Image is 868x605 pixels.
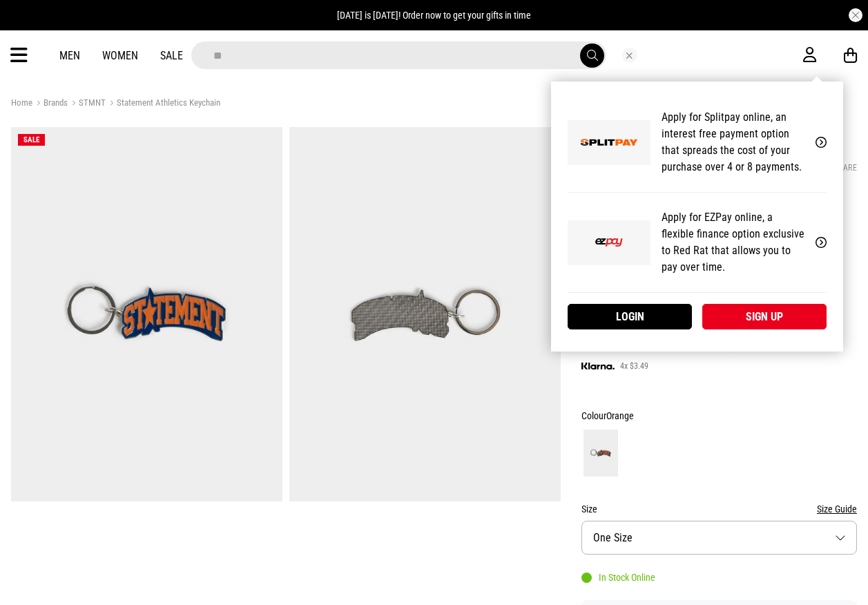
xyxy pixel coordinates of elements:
[581,501,857,517] div: Size
[68,97,106,111] a: STMNT
[32,97,68,111] a: Brands
[615,361,654,372] span: 4x $3.49
[568,93,827,193] a: Apply for Splitpay online, an interest free payment option that spreads the cost of your purchase...
[593,531,633,544] span: One Size
[11,97,32,108] a: Home
[581,572,655,583] div: In Stock Online
[817,501,857,517] button: Size Guide
[59,49,80,62] a: Men
[160,49,183,62] a: Sale
[622,48,637,63] button: Close search
[662,209,804,276] p: Apply for EZPay online, a flexible finance option exclusive to Red Rat that allows you to pay ove...
[662,109,804,175] p: Apply for Splitpay online, an interest free payment option that spreads the cost of your purchase...
[581,521,857,555] button: One Size
[289,127,561,501] img: Statement Athletics Keychain in Orange
[702,304,827,329] a: Sign up
[606,410,634,421] span: Orange
[568,304,692,329] a: Login
[102,49,138,62] a: Women
[581,407,857,424] div: Colour
[23,135,39,144] span: SALE
[581,363,615,370] img: KLARNA
[568,193,827,293] a: Apply for EZPay online, a flexible finance option exclusive to Red Rat that allows you to pay ove...
[106,97,220,111] a: Statement Athletics Keychain
[584,430,618,477] img: Orange
[11,127,282,501] img: Statement Athletics Keychain in Orange
[337,10,531,21] span: [DATE] is [DATE]! Order now to get your gifts in time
